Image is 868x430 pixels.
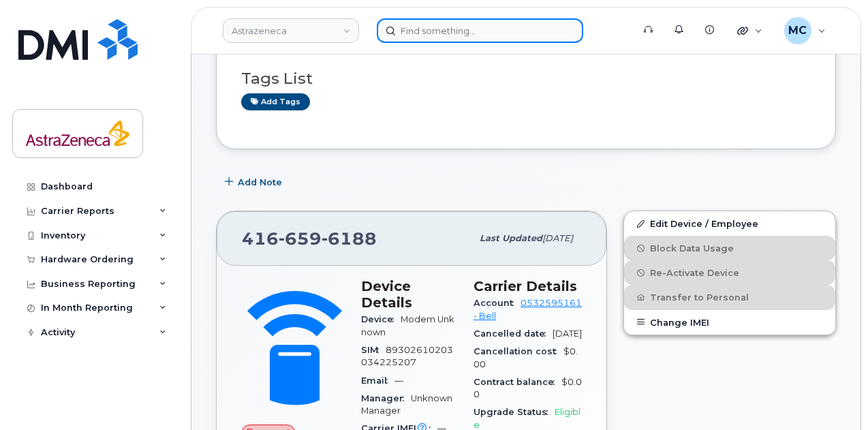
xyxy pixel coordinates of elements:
[361,375,394,386] span: Email
[361,278,457,311] h3: Device Details
[624,285,835,309] button: Transfer to Personal
[474,298,582,320] a: 0532595161 - Bell
[474,328,553,339] span: Cancelled date
[223,18,359,43] a: Astrazeneca
[279,228,322,249] span: 659
[624,236,835,260] button: Block Data Usage
[361,314,454,337] span: Modem Unknown
[361,314,401,324] span: Device
[242,228,377,249] span: 416
[474,278,582,294] h3: Carrier Details
[474,346,578,369] span: $0.00
[624,260,835,285] button: Re-Activate Device
[361,345,453,367] span: 89302610203034225207
[474,377,561,387] span: Contract balance
[788,22,807,39] span: MC
[542,233,573,243] span: [DATE]
[650,268,739,278] span: Re-Activate Device
[394,375,403,386] span: —
[322,228,377,249] span: 6188
[728,17,772,44] div: Quicklinks
[553,328,582,339] span: [DATE]
[775,17,835,44] div: Marlo Cabansag
[241,93,310,110] a: Add tags
[238,176,282,189] span: Add Note
[474,298,521,308] span: Account
[377,18,583,43] input: Find something...
[361,345,386,355] span: SIM
[480,233,542,243] span: Last updated
[624,310,835,335] button: Change IMEI
[474,407,555,417] span: Upgrade Status
[474,346,563,356] span: Cancellation cost
[361,393,411,403] span: Manager
[624,211,835,236] a: Edit Device / Employee
[216,170,294,194] button: Add Note
[241,70,811,87] h3: Tags List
